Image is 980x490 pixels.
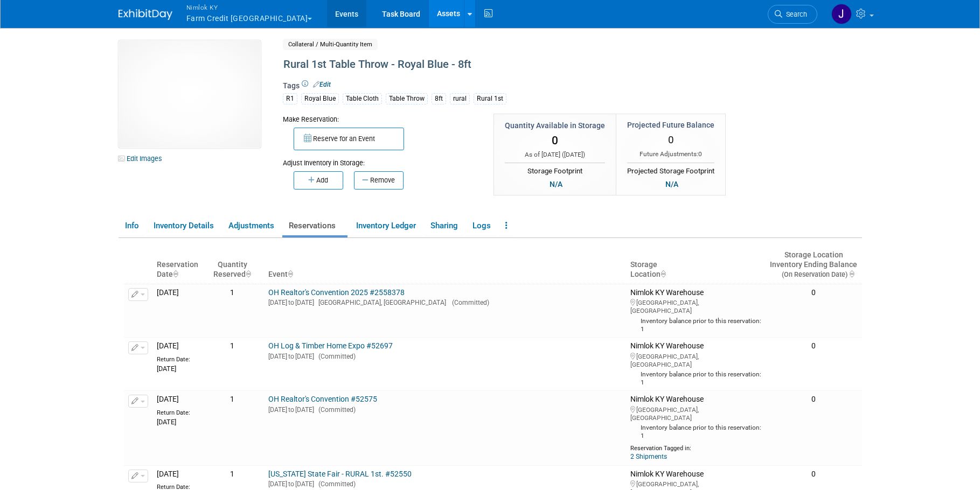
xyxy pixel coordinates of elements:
div: Rural 1st Table Throw - Royal Blue - 8ft [280,55,773,74]
div: Make Reservation: [283,114,478,124]
div: Nimlok KY Warehouse [630,288,762,333]
div: [DATE] [DATE] [268,297,621,307]
button: Remove [354,171,404,190]
span: 0 [698,150,702,158]
button: Reserve for an Event [294,128,404,150]
th: Storage Location : activate to sort column ascending [626,246,766,284]
span: (Committed) [314,480,356,488]
div: [GEOGRAPHIC_DATA], [GEOGRAPHIC_DATA] [630,297,762,315]
div: Projected Storage Footprint [627,163,714,177]
div: [DATE] [DATE] [268,351,621,361]
a: 2 Shipments [630,453,667,460]
div: Return Date: [157,404,205,417]
img: View Images [119,40,261,148]
div: Quantity Available in Storage [505,120,605,131]
div: N/A [662,178,682,190]
span: 0 [668,134,674,146]
td: 1 [209,337,255,390]
a: OH Log & Timber Home Expo #52697 [268,341,393,350]
span: Collateral / Multi-Quantity Item [283,39,378,50]
a: [US_STATE] State Fair - RURAL 1st. #52550 [268,470,412,478]
td: [DATE] [152,284,210,337]
a: Inventory Ledger [350,216,422,235]
span: (Committed) [314,353,356,360]
td: 1 [209,284,255,337]
div: [DATE] [DATE] [268,404,621,414]
div: Tags [283,80,773,111]
a: Adjustments [222,216,280,235]
span: to [287,480,295,488]
a: Edit Images [119,152,166,165]
td: 1 [209,390,255,465]
div: As of [DATE] ( ) [505,150,605,159]
span: [GEOGRAPHIC_DATA], [GEOGRAPHIC_DATA] [314,299,446,306]
td: [DATE] [152,390,210,465]
div: rural [450,93,470,104]
div: Royal Blue [301,93,339,104]
div: 0 [770,395,857,404]
div: 0 [770,288,857,298]
div: Reservation Tagged in: [630,440,762,452]
div: [DATE] [157,417,205,426]
div: [GEOGRAPHIC_DATA], [GEOGRAPHIC_DATA] [630,351,762,369]
span: Nimlok KY [186,2,312,13]
a: Reservations [282,216,347,235]
a: Info [119,216,145,235]
span: [DATE] [564,151,583,158]
button: Add [294,171,343,190]
a: OH Realtor's Convention 2025 #2558378 [268,288,405,297]
div: N/A [546,178,566,190]
span: to [287,299,295,306]
div: R1 [283,93,297,104]
a: Search [768,5,817,24]
div: Future Adjustments: [627,150,714,159]
img: Jamie Dunn [831,4,852,24]
th: Storage LocationInventory Ending Balance (On Reservation Date) : activate to sort column ascending [766,246,861,284]
span: Search [782,10,807,18]
th: Event : activate to sort column ascending [264,246,625,284]
div: 0 [770,341,857,351]
div: Table Cloth [343,93,382,104]
a: Sharing [424,216,464,235]
span: to [287,353,295,360]
a: OH Realtor's Convention #52575 [268,395,377,403]
span: to [287,406,295,414]
a: Logs [466,216,497,235]
a: Inventory Details [147,216,220,235]
div: Inventory balance prior to this reservation: 1 [630,422,762,440]
div: Inventory balance prior to this reservation: 1 [630,316,762,333]
div: [DATE] [157,363,205,373]
th: ReservationDate : activate to sort column ascending [152,246,210,284]
div: Adjust Inventory in Storage: [283,150,478,168]
td: [DATE] [152,337,210,390]
img: ExhibitDay [119,9,172,20]
div: Inventory balance prior to this reservation: 1 [630,369,762,387]
div: Table Throw [386,93,428,104]
div: 8ft [432,93,446,104]
div: Nimlok KY Warehouse [630,341,762,387]
div: Rural 1st [474,93,506,104]
div: Return Date: [157,351,205,363]
span: (Committed) [314,406,356,414]
a: Edit [313,81,331,88]
div: [GEOGRAPHIC_DATA], [GEOGRAPHIC_DATA] [630,404,762,422]
div: 0 [770,470,857,479]
div: [DATE] [DATE] [268,479,621,488]
span: (On Reservation Date) [773,270,847,278]
div: Storage Footprint [505,163,605,177]
span: 0 [552,134,558,147]
div: Nimlok KY Warehouse [630,395,762,461]
th: Quantity&nbsp;&nbsp;&nbsp;Reserved : activate to sort column ascending [209,246,255,284]
span: (Committed) [448,299,489,306]
div: Projected Future Balance [627,120,714,130]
